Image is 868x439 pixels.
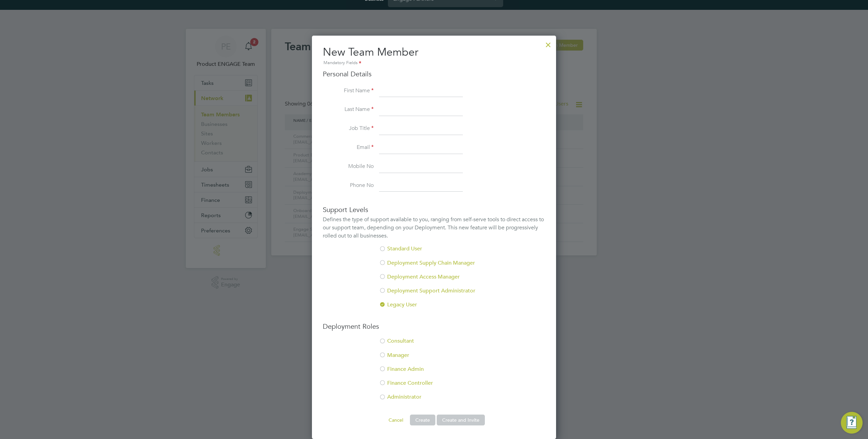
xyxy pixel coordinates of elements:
[841,412,863,434] button: Engage Resource Center
[323,205,545,214] h3: Support Levels
[323,106,374,113] label: Last Name
[323,366,545,380] li: Finance Admin
[323,287,545,301] li: Deployment Support Administrator
[323,87,374,94] label: First Name
[323,301,545,308] li: Legacy User
[323,380,545,394] li: Finance Controller
[323,163,374,170] label: Mobile No
[437,415,485,425] button: Create and Invite
[410,415,435,425] button: Create
[323,70,545,78] h3: Personal Details
[323,394,545,407] li: Administrator
[323,182,374,189] label: Phone No
[323,322,545,331] h3: Deployment Roles
[383,415,409,425] button: Cancel
[323,45,545,67] h2: New Team Member
[323,245,545,259] li: Standard User
[323,352,545,366] li: Manager
[323,273,545,287] li: Deployment Access Manager
[323,125,374,132] label: Job Title
[323,59,545,67] div: Mandatory Fields
[323,144,374,151] label: Email
[323,338,545,351] li: Consultant
[323,260,545,273] li: Deployment Supply Chain Manager
[323,215,545,240] div: Defines the type of support available to you, ranging from self-serve tools to direct access to o...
